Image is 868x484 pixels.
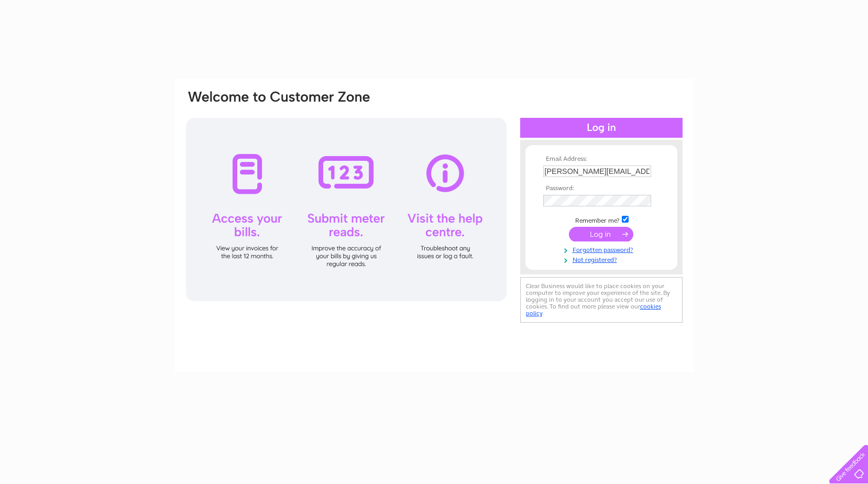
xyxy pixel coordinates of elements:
td: Remember me? [541,214,662,225]
div: Clear Business would like to place cookies on your computer to improve your experience of the sit... [520,277,683,323]
th: Email Address: [541,156,662,163]
a: cookies policy [526,303,661,317]
input: Submit [569,227,633,241]
a: Not registered? [543,254,662,264]
th: Password: [541,185,662,192]
a: Forgotten password? [543,244,662,254]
